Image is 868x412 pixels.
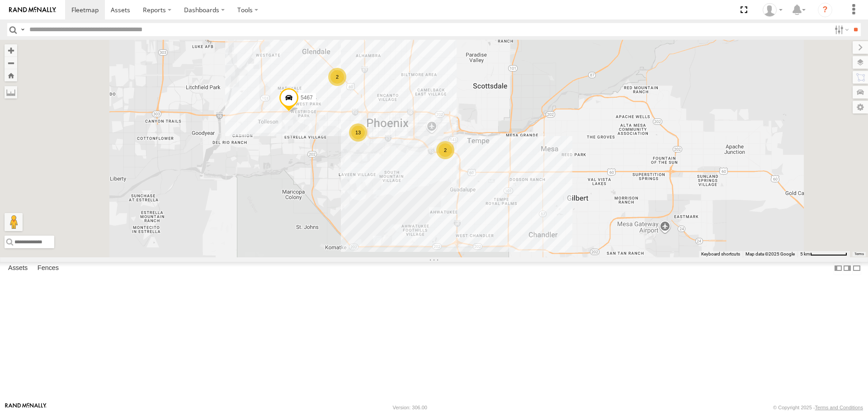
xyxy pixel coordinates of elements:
img: rand-logo.svg [9,7,56,13]
div: Edward Espinoza [759,3,786,17]
a: Visit our Website [5,403,47,412]
label: Measure [5,86,17,99]
label: Dock Summary Table to the Left [834,262,843,275]
label: Search Query [19,23,26,36]
label: Search Filter Options [831,23,850,36]
label: Dock Summary Table to the Right [843,262,852,275]
a: Terms (opens in new tab) [854,252,864,256]
div: 2 [328,68,346,86]
div: 2 [436,141,454,159]
label: Map Settings [853,101,868,114]
button: Zoom out [5,57,17,69]
i: ? [818,3,832,17]
label: Assets [4,262,32,275]
div: © Copyright 2025 - [773,405,863,410]
button: Map Scale: 5 km per 78 pixels [797,251,850,257]
div: Version: 306.00 [393,405,427,410]
button: Keyboard shortcuts [701,251,740,257]
span: 5467 [301,95,313,101]
button: Zoom Home [5,69,17,81]
button: Drag Pegman onto the map to open Street View [5,213,23,231]
div: 13 [349,123,367,142]
span: Map data ©2025 Google [745,251,795,256]
label: Fences [33,262,63,275]
a: Terms and Conditions [815,405,863,410]
span: 5 km [800,251,810,256]
label: Hide Summary Table [852,262,861,275]
button: Zoom in [5,44,17,57]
